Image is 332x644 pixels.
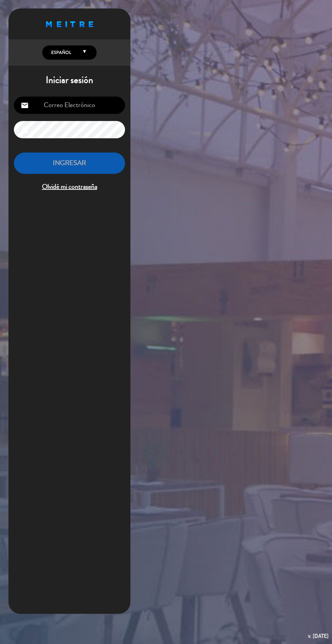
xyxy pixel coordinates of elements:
[21,101,29,109] i: email
[49,49,71,56] span: Español
[14,97,125,114] input: Correo Electrónico
[14,181,125,193] span: Olvidé mi contraseña
[46,21,93,27] img: MEITRE
[14,153,125,174] button: INGRESAR
[21,126,29,134] i: lock
[308,631,329,641] div: v. [DATE]
[8,75,130,86] h1: Iniciar sesión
